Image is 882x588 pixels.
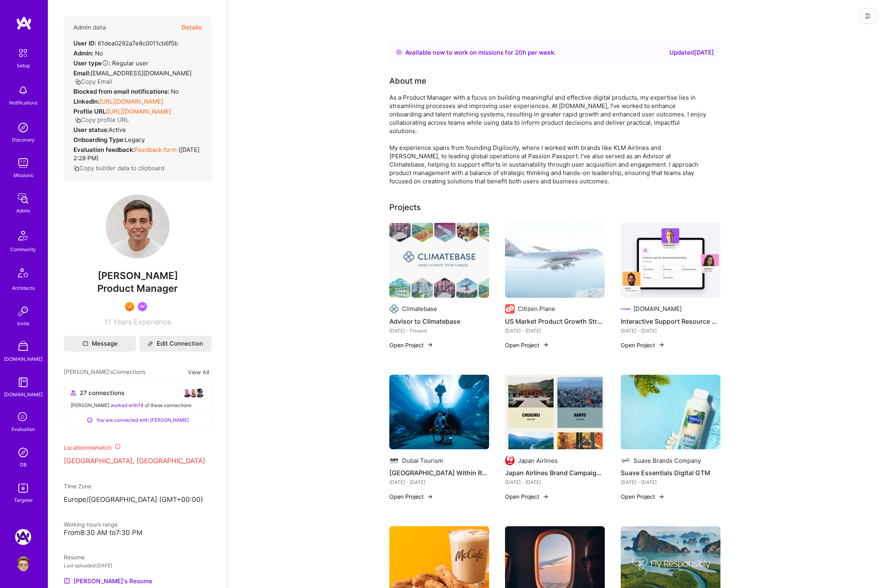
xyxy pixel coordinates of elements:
span: [EMAIL_ADDRESS][DOMAIN_NAME] [91,69,191,77]
span: [PERSON_NAME]'s Connections [64,368,145,377]
img: Community [14,226,33,245]
a: [URL][DOMAIN_NAME] [99,98,163,105]
div: Projects [389,201,421,213]
div: Evaluation [12,425,35,433]
img: Japan Airlines Brand Campaign 2022 [505,375,605,450]
img: avatar [182,388,192,398]
div: [PERSON_NAME] of these connections [71,401,205,409]
button: Open Project [621,341,665,349]
button: Details [182,16,202,39]
div: From 8:30 AM to 7:30 PM [64,529,211,537]
strong: LinkedIn: [73,98,99,105]
div: [DOMAIN_NAME] [4,355,43,363]
div: Setup [17,61,30,70]
strong: User ID: [73,39,96,47]
button: Copy builder data to clipboard [73,164,164,172]
span: Years Experience [113,318,171,326]
strong: User status: [73,126,109,134]
button: Message [64,336,136,352]
div: Updated [DATE] [669,48,714,57]
button: Open Project [505,341,549,349]
div: Regular user [73,59,148,67]
h4: Japan Airlines Brand Campaign 2022 [505,468,605,478]
div: Dubai Tourism [402,456,443,465]
span: 11 [104,318,110,326]
a: A.Team: Google Calendar Integration Testing [13,529,33,545]
img: Architects [14,265,33,284]
strong: Email: [73,69,91,77]
div: Missions [14,171,33,179]
h4: Advisor to Climatebase [389,316,489,326]
div: [DATE] - [DATE] [621,478,720,486]
img: Suave Essentials Digital GTM [621,375,720,450]
a: [PERSON_NAME]'s Resume [64,576,152,586]
button: Open Project [389,492,433,501]
img: teamwork [15,155,31,171]
div: Invite [17,319,30,328]
div: [DATE] - [DATE] [505,326,605,335]
img: A.Team: Google Calendar Integration Testing [15,529,31,545]
img: Company logo [389,456,399,465]
div: Last uploaded: [DATE] [64,561,211,570]
img: avatar [189,388,198,398]
i: icon SelectionTeam [16,410,31,425]
button: Copy Email [75,77,112,86]
img: User Avatar [15,556,31,572]
img: Availability [396,49,402,55]
i: icon Copy [75,79,81,85]
span: 27 connections [80,389,124,397]
img: Company logo [621,304,630,314]
i: icon Mail [83,341,88,346]
div: Available now to work on missions for h per week . [405,48,556,57]
span: legacy [125,136,145,144]
div: [DATE] - [DATE] [621,326,720,335]
div: [DOMAIN_NAME] [4,390,43,399]
img: Interactive Support Resource — A.Guide [621,223,720,298]
img: discovery [15,120,31,136]
span: [PERSON_NAME] [64,270,211,282]
span: You are connected with [PERSON_NAME] [96,416,189,424]
h4: US Market Product Growth Strategy [505,316,605,326]
span: Active [109,126,126,134]
div: [DATE] - [DATE] [505,478,605,486]
img: Been on Mission [138,302,147,311]
span: 20 [515,49,523,56]
a: [URL][DOMAIN_NAME] [107,108,171,115]
button: Copy profile URL [75,116,129,124]
i: icon ConnectedPositive [87,417,93,423]
img: Advisor to Climatebase [389,223,489,298]
a: Feedback form [135,146,177,153]
i: icon Collaborator [71,390,77,396]
img: admin teamwork [15,191,31,206]
span: worked with 14 [110,402,144,408]
span: Working hours range [64,521,118,528]
img: A Store [15,339,31,355]
span: Time Zone [64,483,91,490]
img: logo [16,16,32,30]
img: arrow-right [427,342,433,348]
div: Community [10,245,36,254]
div: Location mismatch [64,443,211,452]
strong: Admin: [73,49,93,57]
div: DB [20,460,27,469]
div: Architects [12,284,35,292]
div: [DOMAIN_NAME] [633,305,682,313]
h4: Interactive Support Resource — [DOMAIN_NAME] [621,316,720,326]
span: Resume [64,554,85,560]
button: View All [185,368,211,377]
img: Company logo [505,304,515,314]
img: Invite [15,303,31,319]
div: Suave Brands Company [633,456,701,465]
img: setup [15,45,32,61]
i: Help [102,59,109,67]
button: Edit Connection [139,336,211,352]
img: arrow-right [543,342,549,348]
div: Targeter [14,496,33,504]
div: Japan Airlines [518,456,558,465]
img: arrow-right [543,494,549,500]
img: User Avatar [106,195,170,258]
i: icon Copy [73,165,79,171]
div: Notifications [9,98,37,107]
div: Admin [16,206,30,215]
img: avatar [195,388,205,398]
